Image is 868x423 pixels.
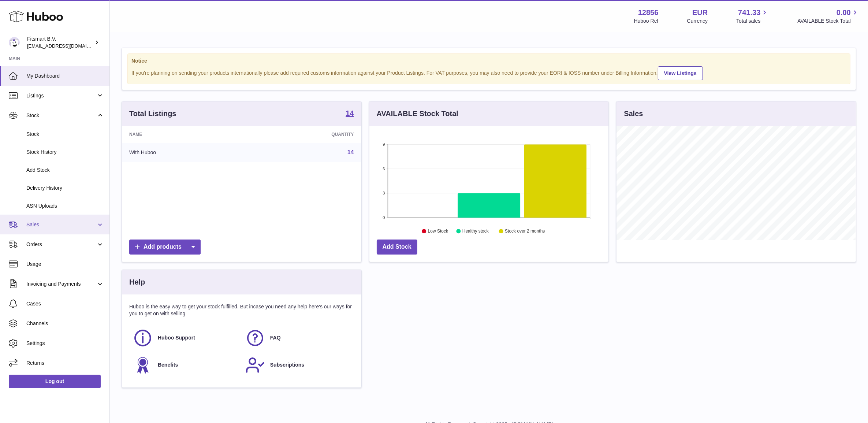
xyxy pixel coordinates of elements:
[9,37,20,48] img: internalAdmin-12856@internal.huboo.com
[837,8,851,18] span: 0.00
[129,303,354,317] p: Huboo is the easy way to get your stock fulfilled. But incase you need any help here's our ways f...
[347,149,354,155] a: 14
[346,110,354,118] a: 14
[383,191,385,196] text: 3
[428,229,448,234] text: Low Stock
[462,229,489,234] text: Healthy stock
[505,229,545,234] text: Stock over 2 months
[736,8,769,25] a: 741.33 Total sales
[27,43,108,49] span: [EMAIL_ADDRESS][DOMAIN_NAME]
[122,126,248,143] th: Name
[26,149,104,156] span: Stock History
[383,167,385,171] text: 6
[26,340,104,347] span: Settings
[26,112,96,119] span: Stock
[158,334,195,341] span: Huboo Support
[377,240,417,255] a: Add Stock
[158,361,178,368] span: Benefits
[27,36,93,49] div: Fitsmart B.V.
[133,355,238,375] a: Benefits
[270,334,281,341] span: FAQ
[687,18,708,25] div: Currency
[346,110,354,117] strong: 14
[9,375,101,388] a: Log out
[131,57,846,64] strong: Notice
[26,281,96,287] span: Invoicing and Payments
[122,143,248,162] td: With Huboo
[26,167,104,174] span: Add Stock
[129,277,145,287] h3: Help
[133,328,238,348] a: Huboo Support
[797,18,859,25] span: AVAILABLE Stock Total
[26,92,96,99] span: Listings
[129,109,176,119] h3: Total Listings
[383,215,385,220] text: 0
[26,131,104,138] span: Stock
[658,66,703,80] a: View Listings
[245,355,350,375] a: Subscriptions
[738,8,760,18] span: 741.33
[26,241,96,248] span: Orders
[131,65,846,80] div: If you're planning on sending your products internationally please add required customs informati...
[797,8,859,25] a: 0.00 AVAILABLE Stock Total
[248,126,361,143] th: Quantity
[383,142,385,146] text: 9
[129,240,201,255] a: Add products
[692,8,708,18] strong: EUR
[270,361,304,368] span: Subscriptions
[26,221,96,228] span: Sales
[26,360,104,367] span: Returns
[377,109,458,119] h3: AVAILABLE Stock Total
[736,18,769,25] span: Total sales
[26,320,104,327] span: Channels
[634,18,659,25] div: Huboo Ref
[638,8,659,18] strong: 12856
[26,203,104,209] span: ASN Uploads
[624,109,643,119] h3: Sales
[26,300,104,307] span: Cases
[26,73,104,79] span: My Dashboard
[26,261,104,268] span: Usage
[26,185,104,192] span: Delivery History
[245,328,350,348] a: FAQ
